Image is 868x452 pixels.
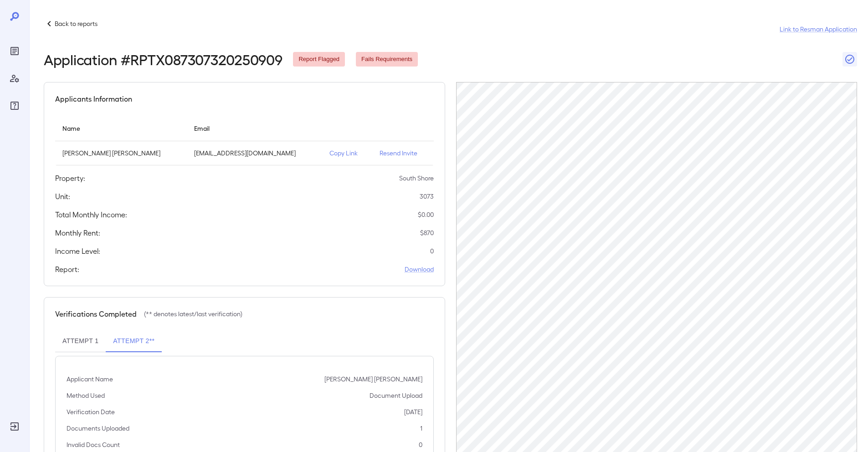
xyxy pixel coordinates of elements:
button: Close Report [842,52,857,67]
th: Name [55,115,187,141]
h5: Total Monthly Income: [55,209,127,220]
a: Download [405,265,434,274]
p: $ 870 [420,228,434,237]
div: FAQ [7,98,22,113]
p: [PERSON_NAME] [PERSON_NAME] [324,375,422,384]
p: Document Upload [370,391,422,400]
h2: Application # RPTX087307320250909 [44,51,282,67]
p: $ 0.00 [418,210,434,219]
h5: Income Level: [55,246,100,257]
h5: Verifications Completed [55,308,137,319]
p: [PERSON_NAME] [PERSON_NAME] [62,149,180,158]
h5: Report: [55,264,79,275]
h5: Applicants Information [55,93,132,104]
div: Manage Users [7,71,22,86]
p: Invalid Docs Count [67,440,120,449]
p: 0 [430,247,434,256]
a: Link to Resman Application [780,25,857,34]
p: Applicant Name [67,375,113,384]
p: Copy Link [329,149,365,158]
h5: Monthly Rent: [55,227,100,238]
p: South Shore [399,174,434,183]
div: Log Out [7,419,22,434]
button: Attempt 2** [106,330,162,352]
span: Fails Requirements [356,55,418,64]
p: (** denotes latest/last verification) [144,309,242,318]
p: Documents Uploaded [67,424,129,433]
p: Back to reports [55,19,98,28]
p: 3073 [420,192,434,201]
div: Reports [7,44,22,58]
p: 1 [420,424,422,433]
p: [EMAIL_ADDRESS][DOMAIN_NAME] [194,149,315,158]
span: Report Flagged [293,55,345,64]
button: Attempt 1 [55,330,106,352]
th: Email [187,115,323,141]
p: Verification Date [67,407,115,416]
p: Resend Invite [380,149,426,158]
h5: Property: [55,173,85,184]
p: Method Used [67,391,105,400]
p: [DATE] [404,407,422,416]
table: simple table [55,115,434,165]
h5: Unit: [55,191,70,202]
p: 0 [419,440,422,449]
